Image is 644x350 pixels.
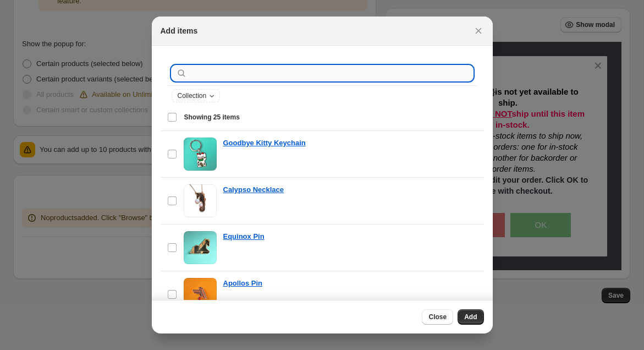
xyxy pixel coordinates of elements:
[178,91,207,100] span: Collection
[223,138,306,149] a: Goodbye Kitty Keychain
[422,309,453,325] button: Close
[184,113,240,122] span: Showing 25 items
[161,25,198,36] h2: Add items
[223,278,263,289] a: Apollos Pin
[184,278,217,311] img: Apollos Pin
[471,23,486,39] button: Close
[223,184,284,195] a: Calypso Necklace
[464,313,477,321] span: Add
[172,90,220,102] button: Collection
[184,231,217,264] img: Equinox Pin
[458,309,483,325] button: Add
[428,313,447,321] span: Close
[223,231,265,242] a: Equinox Pin
[184,138,217,171] img: Goodbye Kitty Keychain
